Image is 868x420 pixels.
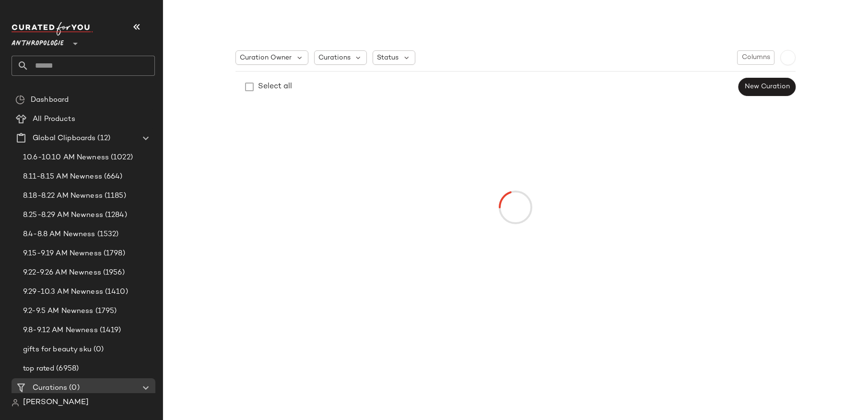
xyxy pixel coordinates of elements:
[23,397,89,408] span: [PERSON_NAME]
[101,267,125,278] span: (1956)
[12,22,93,36] img: cfy_white_logo.C9jOOHJF.svg
[54,363,79,374] span: (6958)
[103,210,127,221] span: (1284)
[103,287,128,298] span: (1410)
[33,133,95,144] span: Global Clipboards
[92,344,104,355] span: (0)
[15,95,25,105] img: svg%3e
[102,248,125,259] span: (1798)
[12,33,64,50] span: Anthropologie
[23,267,101,278] span: 9.22-9.26 AM Newness
[23,325,98,336] span: 9.8-9.12 AM Newness
[12,399,19,407] img: svg%3e
[94,306,117,317] span: (1795)
[103,191,126,202] span: (1185)
[23,171,102,182] span: 8.11-8.15 AM Newness
[23,210,103,221] span: 8.25-8.29 AM Newness
[23,344,92,355] span: gifts for beauty sku
[23,229,95,240] span: 8.4-8.8 AM Newness
[240,53,292,63] span: Curation Owner
[67,383,79,394] span: (0)
[33,383,67,394] span: Curations
[23,152,109,163] span: 10.6-10.10 AM Newness
[23,363,54,374] span: top rated
[737,50,774,65] button: Columns
[23,248,102,259] span: 9.15-9.19 AM Newness
[109,152,133,163] span: (1022)
[739,78,796,96] button: New Curation
[102,171,123,182] span: (664)
[33,114,75,125] span: All Products
[95,133,110,144] span: (12)
[31,95,69,106] span: Dashboard
[23,287,103,298] span: 9.29-10.3 AM Newness
[741,54,770,61] span: Columns
[23,306,94,317] span: 9.2-9.5 AM Newness
[744,83,790,91] span: New Curation
[95,229,119,240] span: (1532)
[23,191,103,202] span: 8.18-8.22 AM Newness
[318,53,351,63] span: Curations
[258,81,292,93] div: Select all
[377,53,399,63] span: Status
[98,325,121,336] span: (1419)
